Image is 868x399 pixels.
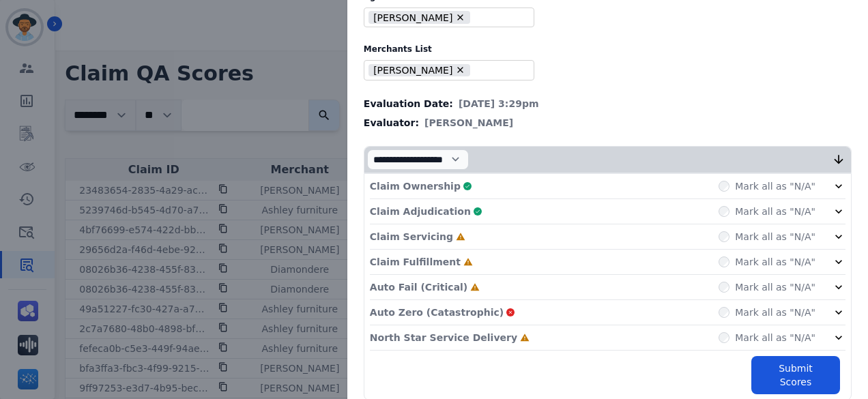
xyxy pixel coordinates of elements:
p: Claim Adjudication [370,205,471,218]
label: Mark all as "N/A" [735,280,815,294]
label: Mark all as "N/A" [735,205,815,218]
p: Claim Ownership [370,179,461,193]
label: Merchants List [364,44,852,55]
ul: selected options [367,62,525,78]
p: Claim Servicing [370,230,453,243]
span: [PERSON_NAME] [424,116,513,130]
label: Mark all as "N/A" [735,230,815,243]
ul: selected options [367,10,525,26]
p: Auto Fail (Critical) [370,280,467,294]
span: [DATE] 3:29pm [459,97,539,110]
p: North Star Service Delivery [370,331,517,344]
label: Mark all as "N/A" [735,179,815,193]
div: Evaluation Date: [364,97,852,110]
li: [PERSON_NAME] [368,64,470,77]
label: Mark all as "N/A" [735,255,815,269]
li: [PERSON_NAME] [368,11,470,24]
div: Evaluator: [364,116,852,130]
label: Mark all as "N/A" [735,306,815,319]
p: Claim Fulfillment [370,255,461,269]
button: Remove Mary Winston [455,12,465,23]
p: Auto Zero (Catastrophic) [370,306,504,319]
label: Mark all as "N/A" [735,331,815,344]
button: Remove Ashley - Reguard [455,65,465,75]
button: Submit Scores [751,356,840,394]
